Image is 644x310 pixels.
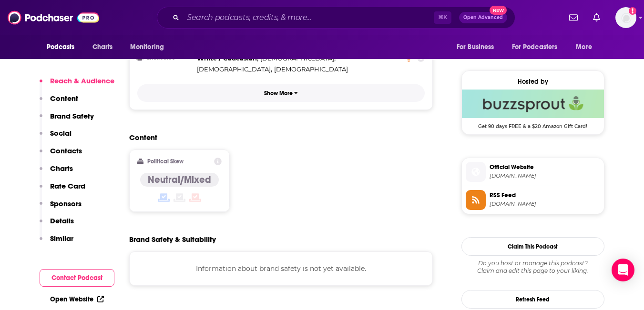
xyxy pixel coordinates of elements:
[40,234,73,251] button: Similar
[129,251,433,286] div: Information about brand safety is not yet available.
[466,190,600,210] a: RSS Feed[DOMAIN_NAME]
[50,216,74,225] p: Details
[47,40,75,54] span: Podcasts
[40,199,82,217] button: Sponsors
[40,164,73,181] button: Charts
[565,10,582,26] a: Show notifications dropdown
[589,10,604,26] a: Show notifications dropdown
[147,158,184,165] h2: Political Skew
[8,9,99,27] img: Podchaser - Follow, Share and Rate Podcasts
[615,7,636,28] button: Show profile menu
[462,90,604,118] img: Buzzsprout Deal: Get 90 days FREE & a $20 Amazon Gift Card!
[50,146,82,155] p: Contacts
[137,84,425,102] button: Show More
[50,181,85,190] p: Rate Card
[50,129,72,138] p: Social
[40,269,114,287] button: Contact Podcast
[50,164,73,173] p: Charts
[434,11,451,24] span: ⌘ K
[92,40,113,54] span: Charts
[576,40,592,54] span: More
[183,10,434,25] input: Search podcasts, credits, & more...
[40,76,114,94] button: Reach & Audience
[40,216,74,234] button: Details
[50,76,114,85] p: Reach & Audience
[615,7,636,28] span: Logged in as kindrieri
[50,199,82,208] p: Sponsors
[457,40,494,54] span: For Business
[274,65,348,73] span: [DEMOGRAPHIC_DATA]
[615,7,636,28] img: User Profile
[157,7,515,29] div: Search podcasts, credits, & more...
[129,133,426,142] h2: Content
[461,290,604,309] button: Refresh Feed
[512,40,558,54] span: For Podcasters
[490,6,507,15] span: New
[130,40,164,54] span: Monitoring
[450,38,506,56] button: open menu
[197,65,271,73] span: [DEMOGRAPHIC_DATA]
[50,234,73,243] p: Similar
[461,237,604,256] button: Claim This Podcast
[462,90,604,129] a: Buzzsprout Deal: Get 90 days FREE & a $20 Amazon Gift Card!
[612,259,634,281] div: Open Intercom Messenger
[264,90,293,97] p: Show More
[50,295,104,303] a: Open Website
[629,7,636,15] svg: Add a profile image
[40,38,87,56] button: open menu
[461,260,604,267] span: Do you host or manage this podcast?
[197,64,272,75] span: ,
[463,15,503,20] span: Open Advanced
[50,111,94,120] p: Brand Safety
[462,78,604,86] div: Hosted by
[490,200,600,208] span: feeds.buzzsprout.com
[137,55,193,61] h3: Ethnicities
[490,172,600,180] span: whatthedev.buzzsprout.com
[462,118,604,130] span: Get 90 days FREE & a $20 Amazon Gift Card!
[148,174,211,186] h4: Neutral/Mixed
[459,12,507,23] button: Open AdvancedNew
[197,54,257,62] span: White / Caucasian
[506,38,572,56] button: open menu
[86,38,119,56] a: Charts
[129,235,216,244] h2: Brand Safety & Suitability
[50,94,78,103] p: Content
[40,94,78,111] button: Content
[40,146,82,164] button: Contacts
[40,129,72,146] button: Social
[40,111,94,129] button: Brand Safety
[123,38,176,56] button: open menu
[466,162,600,182] a: Official Website[DOMAIN_NAME]
[260,54,334,62] span: [DEMOGRAPHIC_DATA]
[461,260,604,275] div: Claim and edit this page to your liking.
[490,191,600,200] span: RSS Feed
[569,38,604,56] button: open menu
[490,163,600,171] span: Official Website
[40,181,85,199] button: Rate Card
